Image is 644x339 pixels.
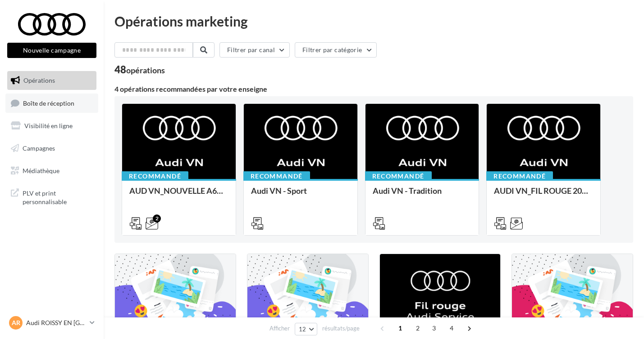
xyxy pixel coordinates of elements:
[7,314,96,331] a: AR Audi ROISSY EN [GEOGRAPHIC_DATA]
[5,161,98,180] a: Médiathèque
[23,187,93,206] span: PLV et print personnalisable
[23,99,74,107] span: Boîte de réception
[444,321,459,335] span: 4
[322,324,360,333] span: résultats/page
[5,71,98,90] a: Opérations
[486,171,553,181] div: Recommandé
[219,42,290,58] button: Filtrer par canal
[114,85,633,93] div: 4 opérations recommandées par votre enseigne
[114,65,165,75] div: 48
[114,14,633,28] div: Opérations marketing
[5,183,98,210] a: PLV et print personnalisable
[23,76,55,84] span: Opérations
[373,186,472,204] div: Audi VN - Tradition
[269,324,290,333] span: Afficher
[129,186,228,204] div: AUD VN_NOUVELLE A6 e-tron
[5,94,98,113] a: Boîte de réception
[126,66,165,74] div: opérations
[295,323,318,335] button: 12
[26,318,86,327] p: Audi ROISSY EN [GEOGRAPHIC_DATA]
[153,214,161,223] div: 2
[393,321,407,335] span: 1
[365,171,432,181] div: Recommandé
[299,326,306,333] span: 12
[251,186,350,204] div: Audi VN - Sport
[243,171,310,181] div: Recommandé
[23,166,59,174] span: Médiathèque
[5,139,98,158] a: Campagnes
[7,43,96,58] button: Nouvelle campagne
[12,318,20,327] span: AR
[427,321,441,335] span: 3
[24,122,73,129] span: Visibilité en ligne
[23,144,55,152] span: Campagnes
[5,116,98,135] a: Visibilité en ligne
[494,186,593,204] div: AUDI VN_FIL ROUGE 2025 - A1, Q2, Q3, Q5 et Q4 e-tron
[122,171,188,181] div: Recommandé
[295,42,377,58] button: Filtrer par catégorie
[411,321,425,335] span: 2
